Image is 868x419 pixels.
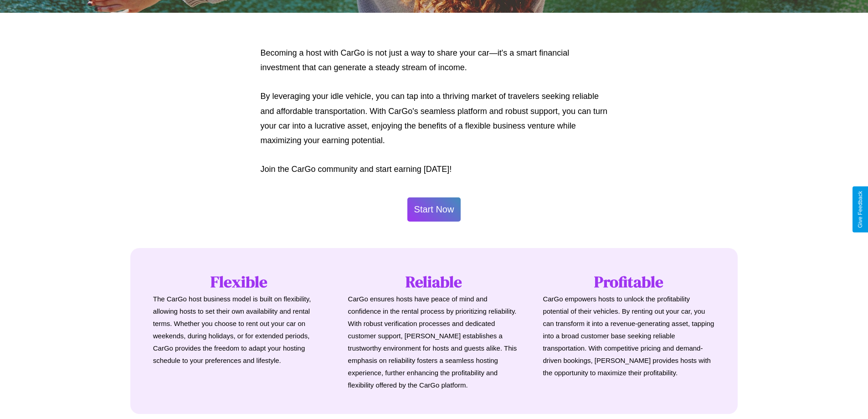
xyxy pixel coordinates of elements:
h1: Flexible [153,271,325,293]
p: CarGo ensures hosts have peace of mind and confidence in the rental process by prioritizing relia... [348,293,520,391]
h1: Reliable [348,271,520,293]
p: By leveraging your idle vehicle, you can tap into a thriving market of travelers seeking reliable... [261,89,608,148]
button: Start Now [407,197,461,222]
p: The CarGo host business model is built on flexibility, allowing hosts to set their own availabili... [153,293,325,367]
div: Give Feedback [857,191,863,228]
p: Join the CarGo community and start earning [DATE]! [261,162,608,176]
h1: Profitable [543,271,715,293]
p: CarGo empowers hosts to unlock the profitability potential of their vehicles. By renting out your... [543,293,715,379]
p: Becoming a host with CarGo is not just a way to share your car—it's a smart financial investment ... [261,46,608,75]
